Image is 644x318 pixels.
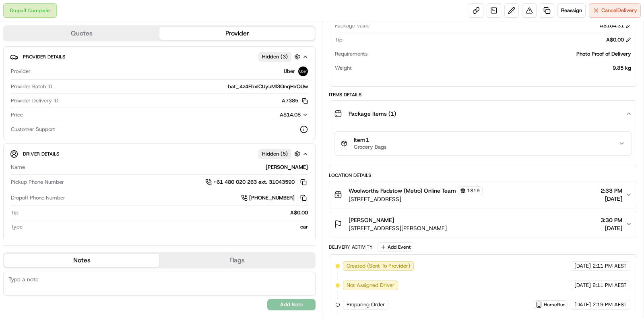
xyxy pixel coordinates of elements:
[27,237,308,245] div: Toyota
[329,244,373,250] div: Delivery Activity
[26,223,308,231] div: car
[606,36,631,44] div: A$0.00
[574,282,591,289] span: [DATE]
[601,216,622,224] span: 3:30 PM
[329,127,637,167] div: Package Items (1)
[11,209,19,216] span: Tip
[213,179,295,186] span: +61 480 020 263 ext. 31043590
[467,187,480,194] span: 1319
[228,83,308,90] span: bat_4z4FbxICUyuMl3QnqHxQUw
[349,224,447,232] span: [STREET_ADDRESS][PERSON_NAME]
[354,144,386,150] span: Grocery Bags
[329,91,637,98] div: Items Details
[4,27,159,40] button: Quotes
[601,224,622,232] span: [DATE]
[249,194,295,202] span: [PHONE_NUMBER]
[349,195,483,203] span: [STREET_ADDRESS]
[22,209,308,216] div: A$0.00
[592,262,627,270] span: 2:11 PM AEST
[561,7,582,14] span: Reassign
[10,50,309,63] button: Provider DetailsHidden (3)
[11,126,55,133] span: Customer Support
[258,149,302,159] button: Hidden (5)
[28,164,308,171] div: [PERSON_NAME]
[378,242,413,252] button: Add Event
[592,282,627,289] span: 2:11 PM AEST
[280,111,301,118] span: A$14.08
[601,187,622,195] span: 2:33 PM
[10,147,309,160] button: Driver DetailsHidden (5)
[282,97,308,104] button: A7385
[347,301,385,308] span: Preparing Order
[349,216,394,224] span: [PERSON_NAME]
[11,179,64,186] span: Pickup Phone Number
[11,68,31,75] span: Provider
[355,64,631,72] div: 9.85 kg
[544,301,566,308] span: HomeRun
[600,22,631,29] div: A$104.31
[298,67,308,76] img: uber-new-logo.jpeg
[205,178,308,187] a: +61 480 020 263 ext. 31043590
[335,22,369,29] span: Package Value
[329,181,637,208] button: Woolworths Padstow (Metro) Online Team1319[STREET_ADDRESS]2:33 PM[DATE]
[557,3,586,18] button: Reassign
[349,187,456,195] span: Woolworths Padstow (Metro) Online Team
[335,36,343,44] span: Tip
[262,150,288,158] span: Hidden ( 5 )
[371,50,631,58] div: Photo Proof of Delivery
[159,254,315,267] button: Flags
[347,282,394,289] span: Not Assigned Driver
[11,164,25,171] span: Name
[574,301,591,308] span: [DATE]
[329,211,637,237] button: [PERSON_NAME][STREET_ADDRESS][PERSON_NAME]3:30 PM[DATE]
[284,68,295,75] span: Uber
[11,97,58,104] span: Provider Delivery ID
[237,111,308,118] button: A$14.08
[589,3,641,18] button: CancelDelivery
[574,262,591,270] span: [DATE]
[335,50,367,58] span: Requirements
[11,194,65,202] span: Dropoff Phone Number
[347,262,410,270] span: Created (Sent To Provider)
[23,54,65,60] span: Provider Details
[159,27,315,40] button: Provider
[335,64,352,72] span: Weight
[334,132,632,155] button: Item1Grocery Bags
[601,7,637,14] span: Cancel Delivery
[329,101,637,127] button: Package Items (1)
[11,83,52,90] span: Provider Batch ID
[11,111,23,118] span: Price
[23,151,59,157] span: Driver Details
[11,237,24,245] span: Make
[241,193,308,202] a: [PHONE_NUMBER]
[4,254,159,267] button: Notes
[349,110,396,118] span: Package Items ( 1 )
[11,223,23,231] span: Type
[258,52,302,62] button: Hidden (3)
[592,301,627,308] span: 2:19 PM AEST
[354,137,386,144] span: Item 1
[329,172,637,179] div: Location Details
[262,53,288,60] span: Hidden ( 3 )
[601,195,622,203] span: [DATE]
